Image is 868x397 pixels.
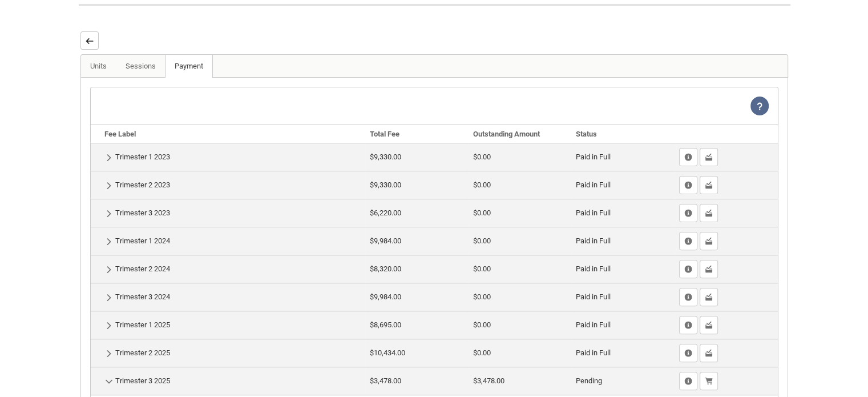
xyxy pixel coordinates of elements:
[571,367,675,395] td: Pending
[370,348,405,357] lightning-formatted-number: $10,434.00
[165,55,213,78] a: Payment
[473,264,491,273] lightning-formatted-number: $0.00
[473,153,491,161] lightning-formatted-number: $0.00
[104,320,114,330] button: Show Details
[700,204,718,222] button: Show Past Payments
[700,260,718,278] button: Show Past Payments
[571,311,675,339] td: Paid in Full
[473,292,491,301] lightning-formatted-number: $0.00
[370,208,401,217] lightning-formatted-number: $6,220.00
[700,316,718,334] button: Show Past Payments
[104,348,114,358] button: Show Details
[116,55,165,78] a: Sessions
[104,236,114,246] button: Show Details
[679,232,697,250] button: Show Fee Lines
[473,320,491,329] lightning-formatted-number: $0.00
[571,255,675,283] td: Paid in Full
[700,176,718,194] button: Show Past Payments
[571,339,675,367] td: Paid in Full
[104,181,114,190] button: Show Details
[750,101,769,110] span: View Help
[91,311,366,339] td: Trimester 1 2025
[370,153,401,161] lightning-formatted-number: $9,330.00
[473,181,491,189] lightning-formatted-number: $0.00
[370,292,401,301] lightning-formatted-number: $9,984.00
[370,264,401,273] lightning-formatted-number: $8,320.00
[104,264,114,274] button: Show Details
[91,255,366,283] td: Trimester 2 2024
[679,260,697,278] button: Show Fee Lines
[91,367,366,395] td: Trimester 3 2025
[91,227,366,255] td: Trimester 1 2024
[571,199,675,227] td: Paid in Full
[473,208,491,217] lightning-formatted-number: $0.00
[679,148,697,166] button: Show Fee Lines
[679,176,697,194] button: Show Fee Lines
[473,376,504,385] lightning-formatted-number: $3,478.00
[370,130,399,138] b: Total Fee
[679,344,697,362] button: Show Fee Lines
[104,376,114,386] button: Hide Details
[370,376,401,385] lightning-formatted-number: $3,478.00
[700,148,718,166] button: Show Past Payments
[750,97,769,115] lightning-icon: View Help
[104,153,114,162] button: Show Details
[679,372,697,390] button: Show Fee Lines
[700,344,718,362] button: Show Past Payments
[679,316,697,334] button: Show Fee Lines
[91,339,366,367] td: Trimester 2 2025
[679,288,697,306] button: Show Fee Lines
[576,130,597,138] b: Status
[571,171,675,199] td: Paid in Full
[473,348,491,357] lightning-formatted-number: $0.00
[571,143,675,171] td: Paid in Full
[104,208,114,218] button: Show Details
[679,204,697,222] button: Show Fee Lines
[571,283,675,311] td: Paid in Full
[370,236,401,245] lightning-formatted-number: $9,984.00
[700,288,718,306] button: Show Past Payments
[473,236,491,245] lightning-formatted-number: $0.00
[80,31,99,50] button: Back
[370,181,401,189] lightning-formatted-number: $9,330.00
[91,171,366,199] td: Trimester 2 2023
[473,130,540,138] b: Outstanding Amount
[91,283,366,311] td: Trimester 3 2024
[91,199,366,227] td: Trimester 3 2023
[571,227,675,255] td: Paid in Full
[81,55,116,78] a: Units
[700,372,718,390] button: Pay Now
[370,320,401,329] lightning-formatted-number: $8,695.00
[104,292,114,302] button: Show Details
[104,130,136,138] b: Fee Label
[91,143,366,171] td: Trimester 1 2023
[700,232,718,250] button: Show Past Payments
